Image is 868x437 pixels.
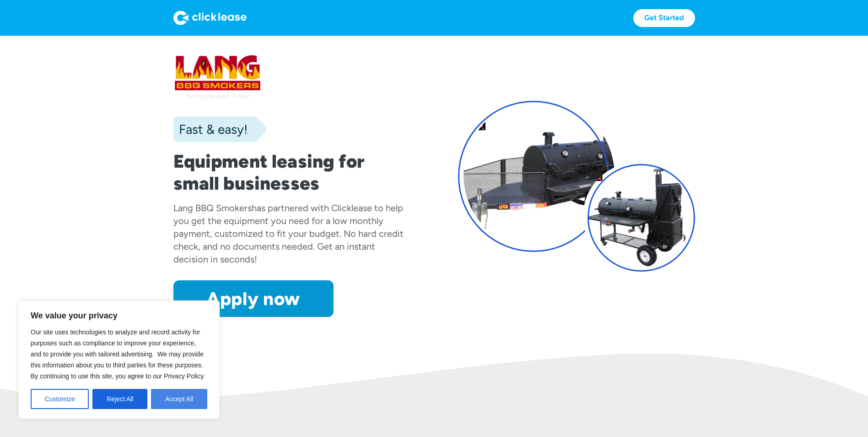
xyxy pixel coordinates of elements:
[151,389,207,409] button: Accept All
[31,328,205,380] span: Our site uses technologies to analyze and record activity for purposes such as compliance to impr...
[633,9,695,27] a: Get Started
[92,389,147,409] button: Reject All
[31,389,89,409] button: Customize
[18,300,220,419] div: We value your privacy
[173,150,410,194] h1: Equipment leasing for small businesses
[173,202,252,213] div: Lang BBQ Smokers
[173,120,248,138] div: Fast & easy!
[173,202,404,265] div: has partnered with Clicklease to help you get the equipment you need for a low monthly payment, c...
[173,280,334,317] a: Apply now
[173,11,247,25] img: Logo
[31,310,207,321] p: We value your privacy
